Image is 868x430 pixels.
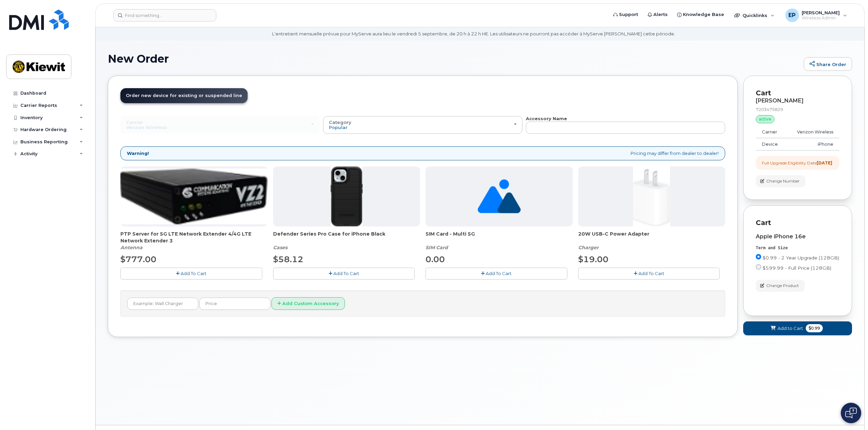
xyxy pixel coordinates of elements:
input: Example: Wall Charger [127,298,198,310]
span: $58.12 [273,254,303,264]
span: Alerts [653,11,668,18]
span: Change Number [766,178,800,184]
span: Add To Cart [638,271,664,276]
img: apple20w.jpg [633,166,670,226]
span: Order new device for existing or suspended line [126,93,242,98]
div: Emily Pinkerton [781,9,852,22]
div: 20W USB-C Power Adapter [578,230,725,251]
button: Change Number [756,175,805,187]
input: Price [199,298,270,310]
img: Open chat [845,408,857,418]
span: $777.00 [120,254,156,264]
img: Casa_Sysem.png [120,169,268,225]
td: Device [756,138,786,150]
p: Cart [756,218,839,228]
a: Knowledge Base [672,8,729,21]
em: Charger [578,244,599,251]
div: SIM Card - Multi 5G [425,230,573,251]
span: Category [329,120,351,125]
td: iPhone [786,138,839,150]
button: Category Popular [323,116,522,134]
span: Popular [329,125,348,130]
input: $599.99 - Full Price (128GB) [756,264,761,270]
p: Cart [756,88,839,98]
h1: New Order [108,53,800,65]
td: Verizon Wireless [786,126,839,138]
span: EP [788,11,796,19]
span: PTP Server for 5G LTE Network Extender 4/4G LTE Network Extender 3 [120,230,268,244]
span: Add To Cart [333,271,359,276]
div: Pricing may differ from dealer to dealer! [120,146,725,160]
strong: Accessory Name [526,116,567,121]
button: Add To Cart [578,268,720,280]
button: Add To Cart [273,268,415,280]
div: 7203475829 [756,107,839,112]
div: PTP Server for 5G LTE Network Extender 4/4G LTE Network Extender 3 [120,230,268,251]
button: Add Custom Accessory [271,297,345,310]
div: Term and Size [756,245,839,251]
span: Wireless Admin [802,15,840,21]
span: Change Product [766,283,799,289]
img: no_image_found-2caef05468ed5679b831cfe6fc140e25e0c280774317ffc20a367ab7fd17291e.png [478,166,521,226]
img: defenderiphone14.png [331,166,363,226]
span: Quicklinks [742,13,767,18]
span: Defender Series Pro Case for iPhone Black [273,230,420,244]
a: Share Order [804,57,852,71]
span: Knowledge Base [683,11,724,18]
span: Add to Cart [778,325,803,332]
span: Add To Cart [486,271,512,276]
span: Support [619,11,638,18]
span: $19.00 [578,254,608,264]
input: Find something... [113,9,216,21]
strong: Warning! [127,150,149,157]
em: Antenna [120,244,143,251]
div: Defender Series Pro Case for iPhone Black [273,230,420,251]
strong: [DATE] [817,160,832,165]
span: 0.00 [425,254,445,264]
em: Cases [273,244,287,251]
span: 20W USB-C Power Adapter [578,230,725,244]
a: Alerts [643,8,672,21]
div: active [756,115,774,123]
div: Apple iPhone 16e [756,234,839,240]
button: Add To Cart [120,268,262,280]
button: Add To Cart [425,268,567,280]
td: Carrier [756,126,786,138]
div: Full Upgrade Eligibility Date [762,160,832,166]
span: Add To Cart [181,271,206,276]
em: SIM Card [425,244,448,251]
span: $0.99 [806,324,823,332]
div: [PERSON_NAME] [756,98,839,104]
input: $0.99 - 2 Year Upgrade (128GB) [756,254,761,259]
div: MyServe scheduled maintenance will occur [DATE][DATE] 8:00 PM - 10:00 PM Eastern. Users will be u... [272,18,675,37]
span: [PERSON_NAME] [802,10,840,15]
a: Support [608,8,643,21]
button: Change Product [756,280,805,292]
span: $599.99 - Full Price (128GB) [763,265,831,271]
div: Quicklinks [730,9,779,22]
span: $0.99 - 2 Year Upgrade (128GB) [763,255,839,260]
button: Add to Cart $0.99 [743,321,852,335]
span: SIM Card - Multi 5G [425,230,573,244]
